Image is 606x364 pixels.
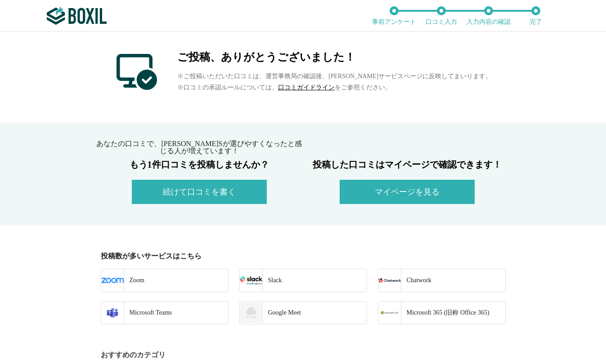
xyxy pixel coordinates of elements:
a: Slack [239,269,367,292]
div: Google Meet [262,302,301,324]
a: Microsoft 365 (旧称 Office 365) [378,301,506,324]
li: 入力内容の確認 [465,6,512,25]
h3: もう1件口コミを投稿しませんか？ [95,160,303,169]
a: Google Meet [239,301,367,324]
a: 続けて口コミを書く [132,189,267,196]
a: Zoom [101,269,229,292]
li: 事前アンケート [371,6,418,25]
a: Microsoft Teams [101,301,229,324]
li: 完了 [512,6,560,25]
a: Chatwork [378,269,506,292]
div: Chatwork [401,269,431,292]
a: 口コミガイドライン [278,84,335,91]
p: ※口コミの承認ルールについては、 をご参照ください。 [177,82,492,93]
a: マイページを見る [340,189,475,196]
div: Microsoft Teams [124,302,172,324]
div: Zoom [124,269,144,292]
span: あなたの口コミで、[PERSON_NAME]Sが選びやすくなったと感じる人が増えています！ [96,140,301,155]
img: ボクシルSaaS_ロゴ [47,7,107,25]
div: 投稿数が多いサービスはこちら [101,253,511,260]
div: Microsoft 365 (旧称 Office 365) [401,302,489,324]
button: マイページを見る [340,180,475,204]
h3: 投稿した口コミはマイページで確認できます！ [303,160,511,169]
h2: ご投稿、ありがとうございました！ [177,52,492,62]
div: Slack [262,269,282,292]
div: おすすめのカテゴリ [101,351,511,359]
button: 続けて口コミを書く [132,180,267,204]
li: 口コミ入力 [418,6,465,25]
p: ※ご投稿いただいた口コミは、運営事務局の確認後、[PERSON_NAME]サービスページに反映してまいります。 [177,71,492,82]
